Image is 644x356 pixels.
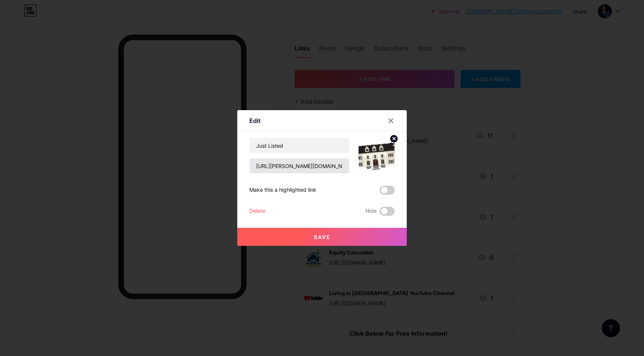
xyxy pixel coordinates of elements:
[359,138,395,174] img: link_thumbnail
[365,207,377,216] span: Hide
[249,186,316,195] div: Make this a highlighted link
[250,138,349,153] input: Title
[237,228,407,246] button: Save
[249,116,261,125] div: Edit
[314,234,331,240] span: Save
[250,158,349,173] input: URL
[249,207,265,216] div: Delete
